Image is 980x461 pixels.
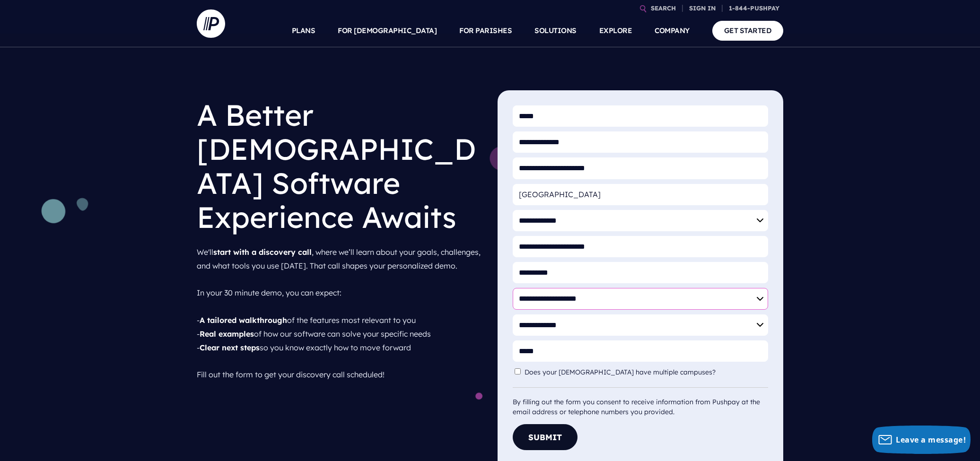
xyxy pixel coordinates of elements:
[896,435,966,445] span: Leave a message!
[459,14,512,47] a: FOR PARISHES
[534,14,577,47] a: SOLUTIONS
[513,424,577,450] button: Submit
[513,184,768,205] input: Organization Name
[197,242,482,385] p: We'll , where we’ll learn about your goals, challenges, and what tools you use [DATE]. That call ...
[338,14,437,47] a: FOR [DEMOGRAPHIC_DATA]
[200,315,287,325] strong: A tailored walkthrough
[197,90,482,242] h1: A Better [DEMOGRAPHIC_DATA] Software Experience Awaits
[292,14,315,47] a: PLANS
[200,343,260,352] strong: Clear next steps
[599,14,632,47] a: EXPLORE
[655,14,690,47] a: COMPANY
[872,426,971,454] button: Leave a message!
[712,21,784,40] a: GET STARTED
[513,387,768,417] div: By filling out the form you consent to receive information from Pushpay at the email address or t...
[200,329,254,339] strong: Real examples
[525,368,720,376] label: Does your [DEMOGRAPHIC_DATA] have multiple campuses?
[213,247,312,257] strong: start with a discovery call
